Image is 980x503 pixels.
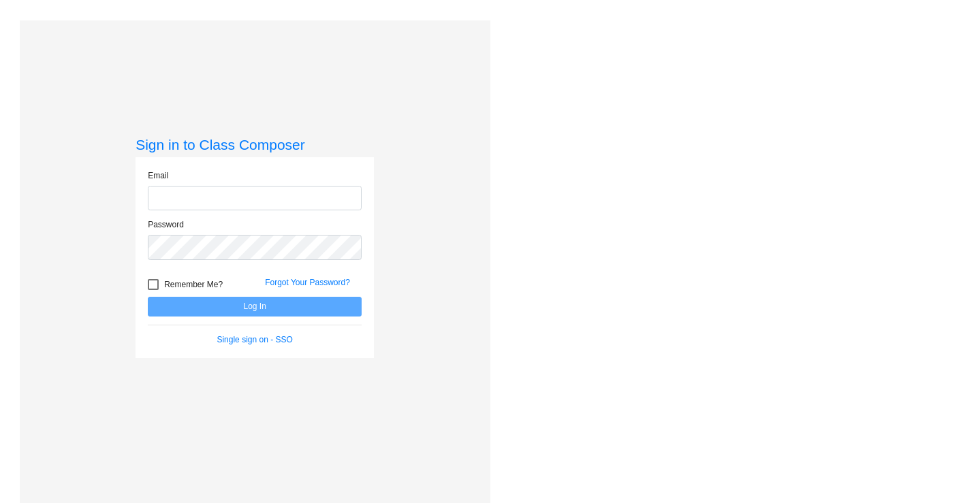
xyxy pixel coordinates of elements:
[148,169,168,182] label: Email
[217,335,292,344] a: Single sign on - SSO
[164,276,223,293] span: Remember Me?
[265,278,350,287] a: Forgot Your Password?
[148,218,184,231] label: Password
[136,136,374,153] h3: Sign in to Class Composer
[148,297,362,317] button: Log In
